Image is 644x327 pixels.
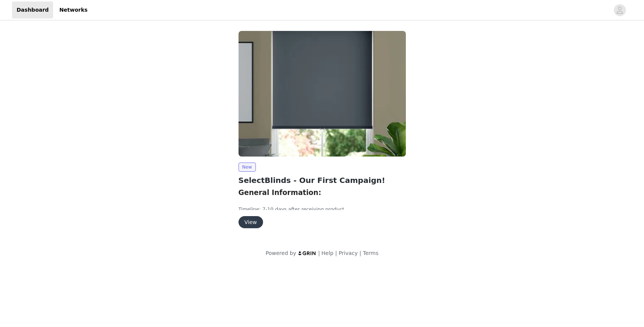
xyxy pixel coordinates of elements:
[239,175,406,186] h2: SelectBlinds - Our First Campaign!
[616,4,623,16] div: avatar
[266,250,296,256] span: Powered by
[359,250,361,256] span: |
[239,163,256,172] span: New
[239,206,406,213] p: Timeline: 7-10 days after receiving product
[239,216,263,228] button: View
[318,250,320,256] span: |
[239,220,263,225] a: View
[239,31,406,157] img: SelectBlinds (Joybyte)
[12,2,53,18] a: Dashboard
[335,250,337,256] span: |
[339,250,358,256] a: Privacy
[363,250,378,256] a: Terms
[298,251,317,256] img: logo
[321,250,333,256] a: Help
[239,189,321,197] strong: General Information:
[55,2,92,18] a: Networks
